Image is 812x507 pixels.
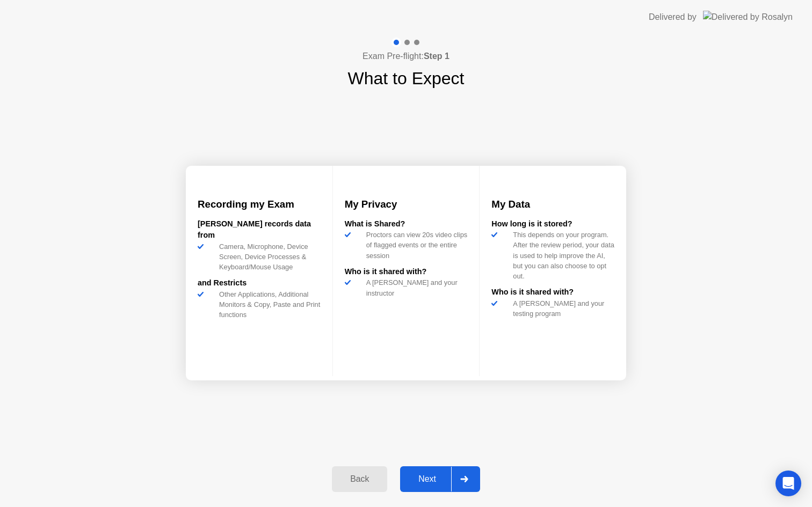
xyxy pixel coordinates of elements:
[400,466,480,492] button: Next
[703,11,793,23] img: Delivered by Rosalyn
[215,289,321,320] div: Other Applications, Additional Monitors & Copy, Paste and Print functions
[362,277,468,298] div: A [PERSON_NAME] and your instructor
[348,65,465,91] h1: What to Expect
[509,298,614,319] div: A [PERSON_NAME] and your testing program
[362,230,468,261] div: Proctors can view 20s video clips of flagged events or the entire session
[198,218,321,241] div: [PERSON_NAME] records data from
[424,52,450,61] b: Step 1
[335,474,384,484] div: Back
[491,218,614,230] div: How long is it stored?
[198,277,321,289] div: and Restricts
[491,197,614,212] h3: My Data
[345,197,468,212] h3: My Privacy
[215,241,321,273] div: Camera, Microphone, Device Screen, Device Processes & Keyboard/Mouse Usage
[775,471,801,496] div: Open Intercom Messenger
[332,466,387,492] button: Back
[345,266,468,278] div: Who is it shared with?
[345,218,468,230] div: What is Shared?
[649,11,697,24] div: Delivered by
[198,197,321,212] h3: Recording my Exam
[403,474,451,484] div: Next
[491,286,614,298] div: Who is it shared with?
[509,230,614,281] div: This depends on your program. After the review period, your data is used to help improve the AI, ...
[363,50,450,63] h4: Exam Pre-flight:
